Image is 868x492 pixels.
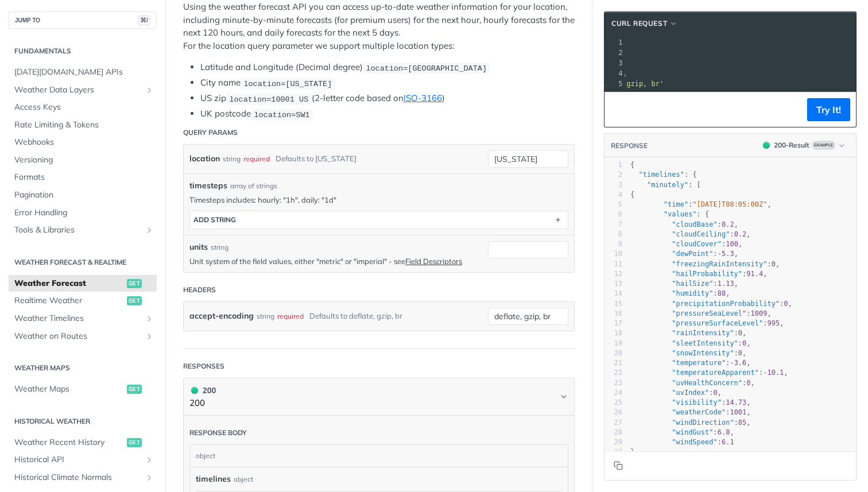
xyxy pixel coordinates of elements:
[672,289,713,297] span: "humidity"
[189,195,568,205] p: Timesteps includes: hourly: "1h", daily: "1d"
[14,454,142,466] span: Historical API
[309,308,402,324] div: Defaults to deflate, gzip, br
[191,387,198,394] span: 200
[630,438,734,446] span: :
[605,68,625,79] div: 4
[9,204,157,222] a: Error Handling
[9,99,157,116] a: Access Keys
[672,369,759,377] span: "temperatureApparent"
[630,448,634,456] span: }
[138,16,150,25] span: ⌘/
[189,180,227,192] span: timesteps
[672,419,734,427] span: "windDirection"
[189,241,208,253] label: units
[145,473,154,482] button: Show subpages for Historical Climate Normals
[763,142,770,149] span: 200
[630,369,788,377] span: : ,
[751,309,768,317] span: 1009
[611,18,667,29] span: cURL Request
[630,389,722,397] span: : ,
[604,368,622,378] div: 22
[9,451,157,468] a: Historical APIShow subpages for Historical API
[604,437,622,447] div: 29
[200,76,575,90] li: City name
[812,141,835,150] span: Example
[230,181,277,191] div: array of strings
[14,224,142,236] span: Tools & Libraries
[767,319,780,327] span: 995
[672,349,734,357] span: "snowIntensity"
[610,457,626,474] button: Copy to clipboard
[757,140,850,151] button: 200200-ResultExample
[630,280,738,288] span: : ,
[738,419,746,427] span: 85
[630,339,751,347] span: : ,
[196,473,231,485] span: timelines
[604,378,622,388] div: 23
[718,250,722,258] span: -
[14,383,124,395] span: Weather Maps
[254,110,309,119] span: location=SW1
[366,64,487,72] span: location=[GEOGRAPHIC_DATA]
[604,239,622,249] div: 9
[672,260,767,268] span: "freezingRainIntensity"
[9,11,157,29] button: JUMP TO⌘/
[234,474,253,485] div: object
[14,295,124,307] span: Realtime Weather
[630,398,751,406] span: : ,
[692,200,767,208] span: "[DATE]T08:05:00Z"
[630,260,780,268] span: : ,
[9,363,157,373] h2: Weather Maps
[714,389,718,397] span: 0
[718,428,730,436] span: 6.8
[630,419,751,427] span: : ,
[630,319,784,327] span: : ,
[734,230,747,238] span: 0.2
[183,285,216,295] div: Headers
[672,280,713,288] span: "hailSize"
[672,379,742,387] span: "uvHealthConcern"
[14,189,154,201] span: Pagination
[9,328,157,345] a: Weather on RoutesShow subpages for Weather on Routes
[127,296,142,305] span: get
[604,418,622,428] div: 27
[189,256,482,266] p: Unit system of the field values, either "metric" or "imperial" - see
[9,416,157,427] h2: Historical Weather
[647,181,688,189] span: "minutely"
[746,379,750,387] span: 0
[243,79,332,88] span: location=[US_STATE]
[9,381,157,398] a: Weather Mapsget
[672,240,722,248] span: "cloudCover"
[630,161,634,169] span: {
[784,300,788,308] span: 0
[9,64,157,81] a: [DATE][DOMAIN_NAME] APIs
[604,309,622,319] div: 16
[722,250,734,258] span: 5.3
[672,329,734,337] span: "rainIntensity"
[672,428,713,436] span: "windGust"
[604,319,622,328] div: 17
[200,61,575,74] li: Latitude and Longitude (Decimal degree)
[630,349,746,357] span: : ,
[604,398,622,408] div: 25
[604,269,622,279] div: 12
[730,359,734,367] span: -
[610,140,648,152] button: RESPONSE
[9,134,157,151] a: Webhooks
[726,240,738,248] span: 100
[772,260,776,268] span: 0
[559,392,568,401] svg: Chevron
[14,472,142,483] span: Historical Climate Normals
[127,438,142,447] span: get
[14,207,154,219] span: Error Handling
[9,82,157,99] a: Weather Data LayersShow subpages for Weather Data Layers
[630,171,697,179] span: : {
[604,339,622,348] div: 19
[145,314,154,323] button: Show subpages for Weather Timelines
[14,137,154,148] span: Webhooks
[9,187,157,204] a: Pagination
[243,150,270,167] div: required
[145,226,154,235] button: Show subpages for Tools & Libraries
[664,210,697,218] span: "values"
[605,37,625,48] div: 1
